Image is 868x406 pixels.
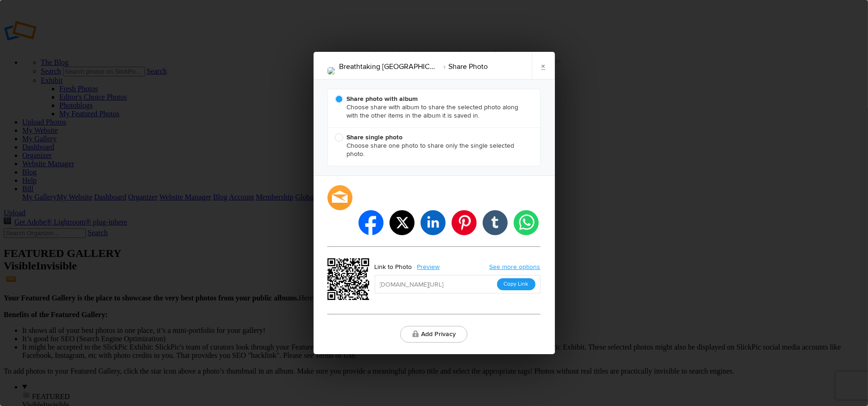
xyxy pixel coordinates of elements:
[490,263,541,271] a: See more options
[347,133,403,141] b: Share single photo
[375,261,412,273] div: Link to Photo
[327,67,335,75] img: Sanibel_Island_Florida_Sunset.jpg
[412,261,447,273] a: Preview
[335,95,528,120] span: Choose share with album to share the selected photo along with the other items in the album it is...
[497,278,535,290] button: Copy Link
[359,210,384,235] li: facebook
[421,210,446,235] li: linkedin
[514,210,539,235] li: whatsapp
[327,258,372,303] div: https://slickpic.us/18518654wyMD
[335,133,528,158] span: Choose share one photo to share only the single selected photo.
[452,210,477,235] li: pinterest
[347,95,418,103] b: Share photo with album
[532,52,555,80] a: ×
[439,59,488,75] li: Share Photo
[340,59,439,75] li: Breathtaking [GEOGRAPHIC_DATA] Sunset with Crepuscular Rays
[400,326,467,343] button: Add Privacy
[483,210,508,235] li: tumblr
[390,210,415,235] li: twitter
